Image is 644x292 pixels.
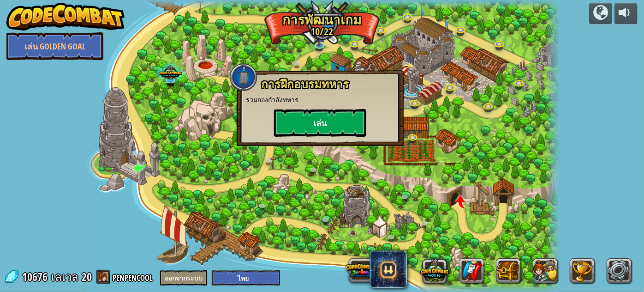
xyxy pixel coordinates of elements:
button: แคมเปญ [589,3,612,24]
span: 10676 [22,269,50,284]
img: level-banner-unstarted-subscriber.png [314,26,325,46]
button: เล่น [274,109,366,137]
a: เล่น Golden Goal [6,32,103,60]
a: penpencool [113,269,155,284]
span: 20 [82,269,92,284]
span: การฝึกอบรมทหาร [261,76,349,92]
span: เลเวล [51,269,78,285]
button: ปรับระดับเสียง [614,3,638,24]
p: รวมกองกำลังทหาร [246,95,394,104]
button: ออกจากระบบ [160,270,207,286]
img: CodeCombat - Learn how to code by playing a game [6,3,125,30]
